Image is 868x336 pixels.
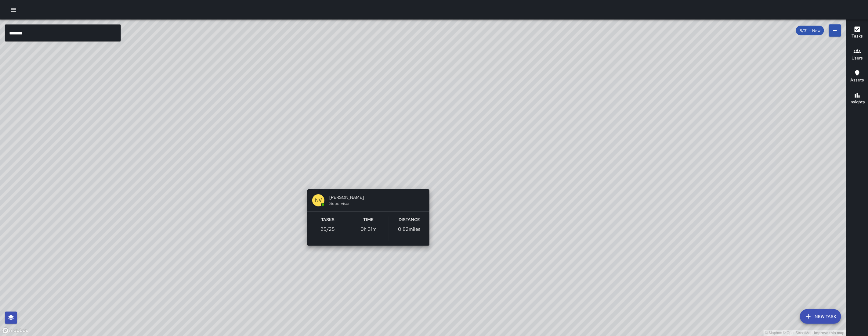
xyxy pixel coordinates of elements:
[360,226,377,233] p: 0h 31m
[398,226,421,233] p: 0.82 miles
[852,55,863,62] h6: Users
[307,189,429,246] button: NV[PERSON_NAME]SupervisorTasks25/25Time0h 31mDistance0.82miles
[850,77,864,84] h6: Assets
[321,216,335,223] h6: Tasks
[315,197,322,204] p: NV
[852,33,863,40] h6: Tasks
[829,24,841,37] button: Filters
[363,216,374,223] h6: Time
[846,44,868,66] button: Users
[796,28,824,33] span: 8/31 — Now
[846,88,868,110] button: Insights
[800,309,841,324] button: New Task
[329,194,425,200] span: [PERSON_NAME]
[846,66,868,88] button: Assets
[399,216,420,223] h6: Distance
[849,99,865,105] h6: Insights
[329,200,425,206] span: Supervisor
[846,22,868,44] button: Tasks
[320,226,335,233] p: 25 / 25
